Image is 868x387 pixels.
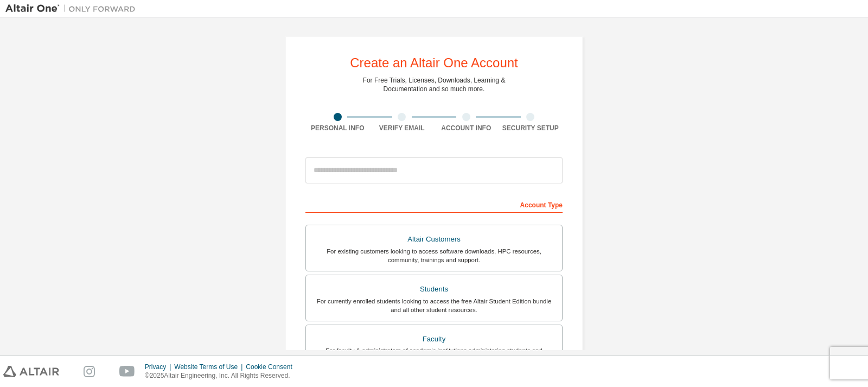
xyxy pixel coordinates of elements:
[174,363,246,371] div: Website Terms of Use
[3,366,59,377] img: altair_logo.svg
[312,346,556,364] div: For faculty & administrators of academic institutions administering students and accessing softwa...
[312,297,556,314] div: For currently enrolled students looking to access the free Altair Student Edition bundle and all ...
[312,332,556,347] div: Faculty
[119,366,135,377] img: youtube.svg
[145,371,299,380] p: © 2025 Altair Engineering, Inc. All Rights Reserved.
[312,282,556,297] div: Students
[312,232,556,247] div: Altair Customers
[145,363,174,371] div: Privacy
[305,124,370,132] div: Personal Info
[84,366,95,377] img: instagram.svg
[246,363,298,371] div: Cookie Consent
[305,195,563,213] div: Account Type
[434,124,499,132] div: Account Info
[363,76,506,93] div: For Free Trials, Licenses, Downloads, Learning & Documentation and so much more.
[350,56,518,69] div: Create an Altair One Account
[499,124,563,132] div: Security Setup
[370,124,435,132] div: Verify Email
[5,3,141,14] img: Altair One
[312,247,556,264] div: For existing customers looking to access software downloads, HPC resources, community, trainings ...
